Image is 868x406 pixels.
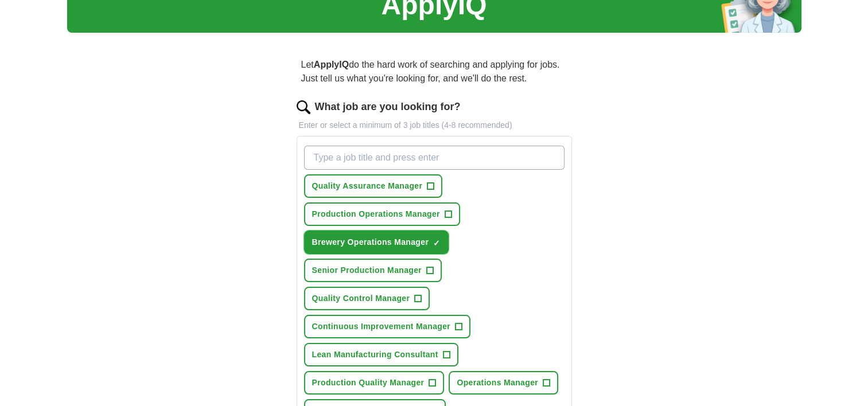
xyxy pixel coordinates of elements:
p: Let do the hard work of searching and applying for jobs. Just tell us what you're looking for, an... [297,53,572,90]
span: Brewery Operations Manager [312,236,429,248]
img: search.png [297,100,310,114]
button: Senior Production Manager [304,259,442,282]
button: Production Operations Manager [304,202,460,226]
strong: ApplyIQ [314,60,349,69]
span: Quality Assurance Manager [312,180,423,192]
button: Brewery Operations Manager✓ [304,231,449,254]
p: Enter or select a minimum of 3 job titles (4-8 recommended) [297,119,572,131]
span: Production Operations Manager [312,208,440,220]
button: Quality Assurance Manager [304,174,443,198]
span: ✓ [433,239,440,248]
input: Type a job title and press enter [304,146,565,170]
span: Lean Manufacturing Consultant [312,349,438,361]
span: Quality Control Manager [312,292,410,304]
label: What job are you looking for? [315,99,461,115]
span: Senior Production Manager [312,264,422,276]
button: Production Quality Manager [304,371,445,395]
span: Continuous Improvement Manager [312,321,451,333]
span: Production Quality Manager [312,377,425,389]
button: Lean Manufacturing Consultant [304,343,458,366]
button: Operations Manager [449,371,558,395]
button: Continuous Improvement Manager [304,315,471,338]
button: Quality Control Manager [304,287,430,310]
span: Operations Manager [457,377,538,389]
